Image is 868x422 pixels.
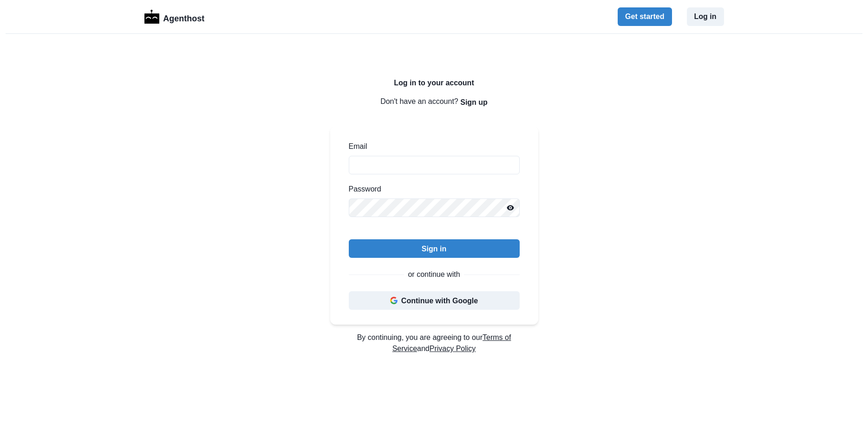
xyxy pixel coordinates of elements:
[501,198,520,217] button: Reveal password
[460,93,488,111] button: Sign up
[144,9,205,25] a: LogoAgenthost
[330,78,538,87] h2: Log in to your account
[330,332,538,354] p: By continuing, you are agreeing to our and
[349,239,520,258] button: Sign in
[430,345,476,352] a: Privacy Policy
[349,291,520,310] button: Continue with Google
[144,10,160,24] img: Logo
[687,7,724,26] button: Log in
[408,269,460,280] p: or continue with
[163,9,204,25] p: Agenthost
[618,7,672,26] button: Get started
[349,184,514,195] label: Password
[330,93,538,111] p: Don't have an account?
[349,141,514,152] label: Email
